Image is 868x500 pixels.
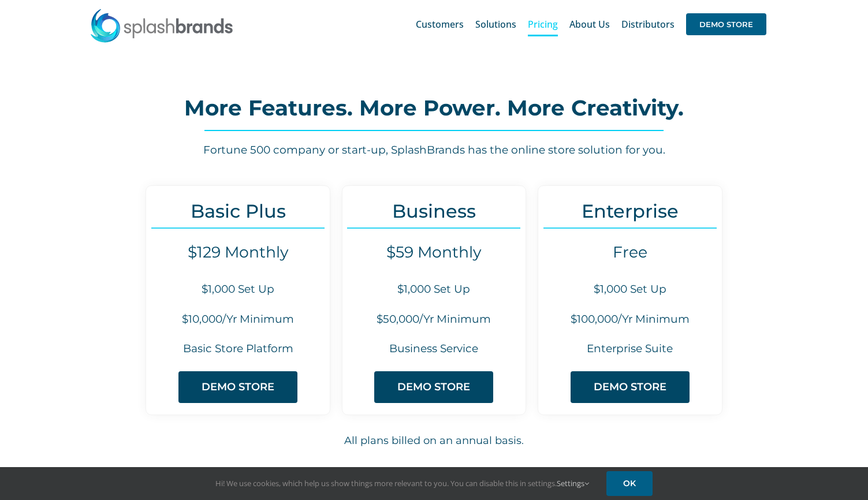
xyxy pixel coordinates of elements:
span: DEMO STORE [202,381,274,393]
a: Customers [416,6,464,43]
h3: Enterprise [538,200,721,222]
a: DEMO STORE [374,371,493,403]
a: Distributors [621,6,675,43]
span: Pricing [528,20,558,29]
span: DEMO STORE [686,13,766,35]
h4: Free [538,243,721,262]
h6: Fortune 500 company or start-up, SplashBrands has the online store solution for you. [58,143,810,158]
span: Distributors [621,20,675,29]
span: About Us [569,20,610,29]
h2: More Features. More Power. More Creativity. [58,96,810,120]
h6: All plans billed on an annual basis. [43,433,825,449]
h6: $50,000/Yr Minimum [342,312,526,327]
h6: $1,000 Set Up [538,282,721,297]
span: DEMO STORE [594,381,666,393]
a: DEMO STORE [571,371,690,403]
span: Hi! We use cookies, which help us show things more relevant to you. You can disable this in setti... [215,478,589,488]
a: Pricing [528,6,558,43]
img: SplashBrands.com Logo [90,8,234,43]
h6: $10,000/Yr Minimum [146,312,329,327]
h6: Business Service [342,341,526,357]
a: DEMO STORE [178,371,297,403]
span: DEMO STORE [397,381,470,393]
h6: $1,000 Set Up [146,282,329,297]
span: Customers [416,20,464,29]
h4: $59 Monthly [342,243,526,262]
a: Settings [557,478,589,488]
a: DEMO STORE [686,6,766,43]
h6: Basic Store Platform [146,341,329,357]
h4: $129 Monthly [146,243,329,262]
span: Solutions [475,20,516,29]
h6: $1,000 Set Up [342,282,526,297]
a: OK [606,471,653,496]
h6: $100,000/Yr Minimum [538,312,721,327]
h6: Enterprise Suite [538,341,721,357]
h3: Business [342,200,526,222]
h3: Basic Plus [146,200,329,222]
nav: Main Menu [416,6,766,43]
